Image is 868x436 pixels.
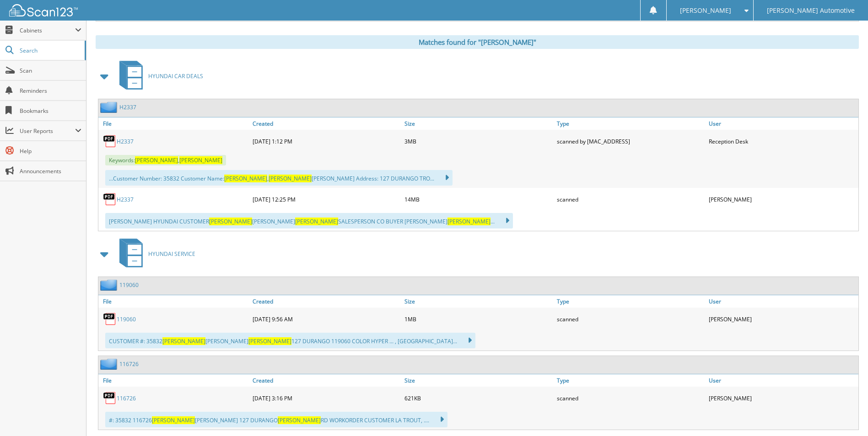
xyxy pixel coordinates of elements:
a: File [98,374,250,387]
img: PDF.png [103,391,117,405]
span: [PERSON_NAME] [680,8,731,13]
span: [PERSON_NAME] [269,175,312,182]
span: [PERSON_NAME] [248,337,291,345]
span: [PERSON_NAME] [295,218,338,225]
div: [PERSON_NAME] [706,310,858,328]
img: folder2.png [100,358,119,370]
div: ...Customer Number: 35832 Customer Name: , [PERSON_NAME] Address: 127 DURANGO TRO... [105,170,453,186]
a: Type [555,374,706,387]
div: Reception Desk [706,132,858,150]
img: folder2.png [100,101,119,113]
a: Created [250,117,402,130]
a: File [98,295,250,308]
div: [DATE] 1:12 PM [250,132,402,150]
a: 119060 [117,315,136,323]
div: [DATE] 3:16 PM [250,389,402,407]
span: HYUNDAI CAR DEALS [148,72,203,80]
a: 119060 [119,281,139,289]
a: HYUNDAI SERVICE [114,236,195,272]
div: [DATE] 12:25 PM [250,190,402,208]
a: H2337 [117,138,134,145]
span: Help [20,147,81,155]
span: Announcements [20,167,81,175]
span: [PERSON_NAME] [135,156,178,164]
a: 116726 [119,360,139,368]
img: scan123-logo-white.svg [9,4,78,16]
span: [PERSON_NAME] [224,175,267,182]
div: [PERSON_NAME] HYUNDAI CUSTOMER [PERSON_NAME] SALESPERSON CO BUYER [PERSON_NAME] ... [105,213,513,229]
div: 1MB [402,310,554,328]
div: #: 35832 116726 [PERSON_NAME] 127 DURANGO RD WORKORDER CUSTOMER LA TROUT, .... [105,412,447,427]
div: [PERSON_NAME] [706,190,858,208]
div: scanned [555,389,706,407]
div: scanned by [MAC_ADDRESS] [555,132,706,150]
a: Type [555,117,706,130]
a: User [706,117,858,130]
div: scanned [555,190,706,208]
a: User [706,374,858,387]
span: User Reports [20,127,75,135]
a: Size [402,117,554,130]
span: [PERSON_NAME] [278,416,321,424]
a: H2337 [119,103,136,111]
span: [PERSON_NAME] [162,337,205,345]
span: [PERSON_NAME] [152,416,195,424]
a: User [706,295,858,308]
div: CUSTOMER #: 35832 [PERSON_NAME] 127 DURANGO 119060 COLOR HYPER ... , [GEOGRAPHIC_DATA]... [105,333,475,348]
img: folder2.png [100,279,119,291]
img: PDF.png [103,192,117,206]
a: Created [250,374,402,387]
div: [DATE] 9:56 AM [250,310,402,328]
a: H2337 [117,196,134,203]
div: 14MB [402,190,554,208]
span: [PERSON_NAME] [179,156,222,164]
a: Size [402,295,554,308]
div: 3MB [402,132,554,150]
span: Keywords: , [105,155,226,165]
span: Bookmarks [20,107,81,115]
a: HYUNDAI CAR DEALS [114,58,203,94]
a: File [98,117,250,130]
a: Size [402,374,554,387]
span: [PERSON_NAME] Automotive [767,8,855,13]
span: Scan [20,67,81,74]
a: Type [555,295,706,308]
div: [PERSON_NAME] [706,389,858,407]
a: 116726 [117,394,136,402]
img: PDF.png [103,312,117,326]
div: scanned [555,310,706,328]
span: [PERSON_NAME] [209,218,252,225]
img: PDF.png [103,134,117,148]
span: Cabinets [20,27,75,34]
span: Reminders [20,87,81,95]
span: HYUNDAI SERVICE [148,250,195,258]
div: 621KB [402,389,554,407]
span: Search [20,47,80,54]
span: [PERSON_NAME] [447,218,491,225]
a: Created [250,295,402,308]
div: Matches found for "[PERSON_NAME]" [96,35,859,49]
